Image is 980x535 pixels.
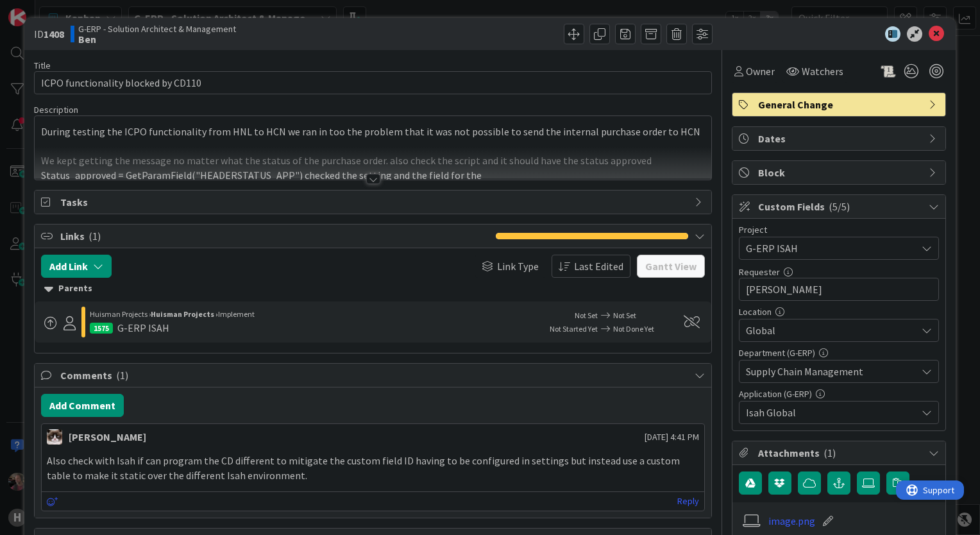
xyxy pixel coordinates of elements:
[60,194,688,210] span: Tasks
[60,228,489,244] span: Links
[613,324,654,334] span: Not Done Yet
[78,34,236,44] b: Ben
[60,368,688,383] span: Comments
[574,259,623,274] span: Last Edited
[34,26,64,42] span: ID
[90,323,113,334] div: 1575
[41,124,705,139] p: During testing the ICPO functionality from HNL to HCN we ran in too the problem that it was not p...
[758,97,922,112] span: General Change
[746,64,775,79] span: Owner
[550,324,598,334] span: Not Started Yet
[552,255,630,278] button: Last Edited
[34,104,78,115] span: Description
[802,64,843,79] span: Watchers
[90,309,151,319] span: Huisman Projects ›
[746,364,917,379] span: Supply Chain Management
[746,239,910,257] span: G-ERP ISAH
[78,24,236,34] span: G-ERP - Solution Architect & Management
[47,429,62,445] img: Kv
[739,225,939,234] div: Project
[824,446,836,459] span: ( 1 )
[758,165,922,180] span: Block
[44,282,702,296] div: Parents
[677,493,699,509] a: Reply
[739,266,780,278] label: Requester
[613,310,636,320] span: Not Set
[746,405,917,420] span: Isah Global
[768,513,815,529] a: image.png
[116,369,128,382] span: ( 1 )
[34,71,712,94] input: type card name here...
[151,309,218,319] b: Huisman Projects ›
[739,307,939,316] div: Location
[637,255,705,278] button: Gantt View
[69,429,146,445] div: [PERSON_NAME]
[41,255,112,278] button: Add Link
[739,348,939,357] div: Department (G-ERP)
[41,394,124,417] button: Add Comment
[34,60,51,71] label: Title
[497,259,539,274] span: Link Type
[27,2,58,17] span: Support
[44,28,64,40] b: 1408
[645,430,699,444] span: [DATE] 4:41 PM
[739,389,939,398] div: Application (G-ERP)
[758,199,922,214] span: Custom Fields
[575,310,598,320] span: Not Set
[746,323,917,338] span: Global
[218,309,255,319] span: Implement
[47,454,699,482] p: Also check with Isah if can program the CD different to mitigate the custom field ID having to be...
[89,230,101,242] span: ( 1 )
[758,131,922,146] span: Dates
[117,320,169,335] div: G-ERP ISAH
[829,200,850,213] span: ( 5/5 )
[758,445,922,461] span: Attachments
